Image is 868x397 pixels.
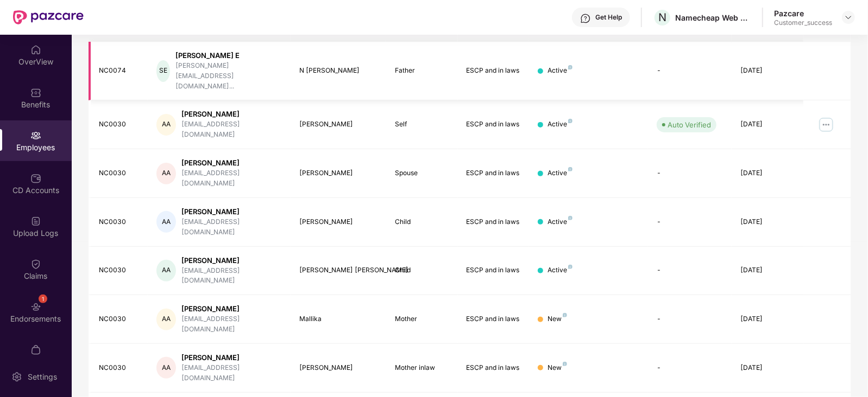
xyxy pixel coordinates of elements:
div: NC0030 [99,314,140,324]
img: svg+xml;base64,PHN2ZyBpZD0iQmVuZWZpdHMiIHhtbG5zPSJodHRwOi8vd3d3LnczLm9yZy8yMDAwL3N2ZyIgd2lkdGg9Ij... [30,87,41,98]
div: [PERSON_NAME] [299,168,377,178]
img: svg+xml;base64,PHN2ZyB4bWxucz0iaHR0cDovL3d3dy53My5vcmcvMjAwMC9zdmciIHdpZHRoPSI4IiBoZWlnaHQ9IjgiIH... [563,362,567,366]
img: svg+xml;base64,PHN2ZyB4bWxucz0iaHR0cDovL3d3dy53My5vcmcvMjAwMC9zdmciIHdpZHRoPSI4IiBoZWlnaHQ9IjgiIH... [568,167,573,171]
td: - [648,247,732,296]
img: svg+xml;base64,PHN2ZyB4bWxucz0iaHR0cDovL3d3dy53My5vcmcvMjAwMC9zdmciIHdpZHRoPSI4IiBoZWlnaHQ9IjgiIH... [568,119,573,123]
div: [PERSON_NAME][EMAIL_ADDRESS][DOMAIN_NAME]... [175,61,282,92]
div: Mallika [299,314,377,324]
div: [EMAIL_ADDRESS][DOMAIN_NAME] [181,217,282,238]
img: svg+xml;base64,PHN2ZyBpZD0iSGVscC0zMngzMiIgeG1sbnM9Imh0dHA6Ly93d3cudzMub3JnLzIwMDAvc3ZnIiB3aWR0aD... [580,13,591,24]
div: [PERSON_NAME] [181,353,282,363]
div: [PERSON_NAME] [181,255,282,266]
div: NC0030 [99,168,140,178]
img: svg+xml;base64,PHN2ZyBpZD0iSG9tZSIgeG1sbnM9Imh0dHA6Ly93d3cudzMub3JnLzIwMDAvc3ZnIiB3aWR0aD0iMjAiIG... [30,44,41,55]
div: [PERSON_NAME] [181,158,282,168]
div: [EMAIL_ADDRESS][DOMAIN_NAME] [181,168,282,189]
div: [PERSON_NAME] [181,207,282,217]
img: New Pazcare Logo [13,10,84,24]
div: Child [395,265,449,276]
div: Settings [24,372,60,382]
div: [EMAIL_ADDRESS][DOMAIN_NAME] [181,314,282,335]
div: Auto Verified [668,119,711,130]
img: svg+xml;base64,PHN2ZyB4bWxucz0iaHR0cDovL3d3dy53My5vcmcvMjAwMC9zdmciIHdpZHRoPSI4IiBoZWlnaHQ9IjgiIH... [568,265,573,269]
div: [PERSON_NAME] [PERSON_NAME] [299,265,377,276]
img: svg+xml;base64,PHN2ZyB4bWxucz0iaHR0cDovL3d3dy53My5vcmcvMjAwMC9zdmciIHdpZHRoPSI4IiBoZWlnaHQ9IjgiIH... [568,216,573,220]
div: New [548,363,567,373]
div: AA [156,260,176,281]
div: ESCP and in laws [467,314,521,324]
div: ESCP and in laws [467,119,521,130]
div: [DATE] [740,119,795,130]
div: Mother inlaw [395,363,449,373]
div: AA [156,309,176,330]
div: Active [548,168,573,178]
div: [DATE] [740,363,795,373]
div: [PERSON_NAME] E [175,50,282,61]
div: ESCP and in laws [467,265,521,276]
div: [PERSON_NAME] [181,109,282,119]
div: NC0030 [99,265,140,276]
img: svg+xml;base64,PHN2ZyB4bWxucz0iaHR0cDovL3d3dy53My5vcmcvMjAwMC9zdmciIHdpZHRoPSI4IiBoZWlnaHQ9IjgiIH... [568,65,573,69]
td: - [648,149,732,198]
div: [DATE] [740,168,795,178]
td: - [648,42,732,101]
div: Child [395,217,449,227]
img: manageButton [817,116,835,133]
div: 1 [39,294,47,303]
div: Customer_success [774,18,832,27]
div: SE [156,60,170,82]
img: svg+xml;base64,PHN2ZyBpZD0iQ2xhaW0iIHhtbG5zPSJodHRwOi8vd3d3LnczLm9yZy8yMDAwL3N2ZyIgd2lkdGg9IjIwIi... [30,259,41,270]
img: svg+xml;base64,PHN2ZyBpZD0iRHJvcGRvd24tMzJ4MzIiIHhtbG5zPSJodHRwOi8vd3d3LnczLm9yZy8yMDAwL3N2ZyIgd2... [844,13,853,22]
span: N [658,11,666,24]
div: [DATE] [740,66,795,76]
div: NC0030 [99,217,140,227]
div: ESCP and in laws [467,217,521,227]
div: [DATE] [740,265,795,276]
div: N [PERSON_NAME] [299,66,377,76]
div: [DATE] [740,217,795,227]
img: svg+xml;base64,PHN2ZyBpZD0iTXlfT3JkZXJzIiBkYXRhLW5hbWU9Ik15IE9yZGVycyIgeG1sbnM9Imh0dHA6Ly93d3cudz... [30,344,41,355]
div: [PERSON_NAME] [299,217,377,227]
div: ESCP and in laws [467,168,521,178]
div: [PERSON_NAME] [299,119,377,130]
img: svg+xml;base64,PHN2ZyBpZD0iQ0RfQWNjb3VudHMiIGRhdGEtbmFtZT0iQ0QgQWNjb3VudHMiIHhtbG5zPSJodHRwOi8vd3... [30,173,41,184]
div: [EMAIL_ADDRESS][DOMAIN_NAME] [181,119,282,140]
img: svg+xml;base64,PHN2ZyB4bWxucz0iaHR0cDovL3d3dy53My5vcmcvMjAwMC9zdmciIHdpZHRoPSI4IiBoZWlnaHQ9IjgiIH... [563,313,567,317]
img: svg+xml;base64,PHN2ZyBpZD0iRW5kb3JzZW1lbnRzIiB4bWxucz0iaHR0cDovL3d3dy53My5vcmcvMjAwMC9zdmciIHdpZH... [30,302,41,312]
div: Mother [395,314,449,324]
img: svg+xml;base64,PHN2ZyBpZD0iVXBsb2FkX0xvZ3MiIGRhdGEtbmFtZT0iVXBsb2FkIExvZ3MiIHhtbG5zPSJodHRwOi8vd3... [30,216,41,227]
td: - [648,344,732,393]
div: [DATE] [740,314,795,324]
div: [PERSON_NAME] [299,363,377,373]
div: AA [156,114,176,136]
div: ESCP and in laws [467,363,521,373]
div: Namecheap Web services Pvt Ltd [675,12,751,23]
div: New [548,314,567,324]
div: Active [548,119,573,130]
div: NC0030 [99,363,140,373]
div: AA [156,357,176,379]
div: AA [156,211,176,233]
div: Active [548,265,573,276]
div: Self [395,119,449,130]
td: - [648,198,732,247]
div: [EMAIL_ADDRESS][DOMAIN_NAME] [181,266,282,286]
div: [EMAIL_ADDRESS][DOMAIN_NAME] [181,363,282,383]
img: svg+xml;base64,PHN2ZyBpZD0iU2V0dGluZy0yMHgyMCIgeG1sbnM9Imh0dHA6Ly93d3cudzMub3JnLzIwMDAvc3ZnIiB3aW... [11,372,22,382]
div: Get Help [595,13,622,22]
div: Father [395,66,449,76]
div: Spouse [395,168,449,178]
div: NC0030 [99,119,140,130]
div: Pazcare [774,8,832,18]
div: Active [548,217,573,227]
div: NC0074 [99,66,140,76]
div: [PERSON_NAME] [181,304,282,314]
div: AA [156,163,176,184]
div: Active [548,66,573,76]
td: - [648,295,732,344]
div: ESCP and in laws [467,66,521,76]
img: svg+xml;base64,PHN2ZyBpZD0iRW1wbG95ZWVzIiB4bWxucz0iaHR0cDovL3d3dy53My5vcmcvMjAwMC9zdmciIHdpZHRoPS... [30,130,41,141]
